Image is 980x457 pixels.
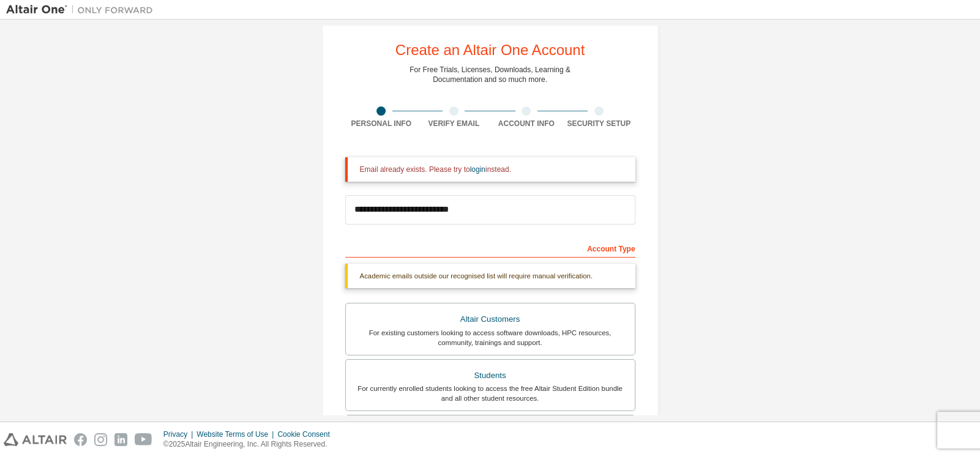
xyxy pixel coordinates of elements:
div: Academic emails outside our recognised list will require manual verification. [345,264,635,288]
div: Security Setup [563,119,635,128]
img: Altair One [6,4,159,16]
div: For Free Trials, Licenses, Downloads, Learning & Documentation and so much more. [410,65,570,84]
div: Cookie Consent [277,429,337,439]
div: Verify Email [417,119,490,128]
div: Create an Altair One Account [395,43,585,58]
img: linkedin.svg [114,433,127,446]
div: Students [353,367,627,384]
p: © 2025 Altair Engineering, Inc. All Rights Reserved. [163,439,337,450]
div: Privacy [163,429,196,439]
div: Altair Customers [353,311,627,328]
div: Personal Info [345,119,418,128]
div: Email already exists. Please try to instead. [360,165,626,174]
div: For currently enrolled students looking to access the free Altair Student Edition bundle and all ... [353,384,627,403]
div: Account Info [490,119,563,128]
a: login [470,165,485,174]
img: instagram.svg [94,433,107,446]
div: For existing customers looking to access software downloads, HPC resources, community, trainings ... [353,328,627,347]
img: youtube.svg [135,433,152,446]
img: altair_logo.svg [4,433,67,446]
div: Website Terms of Use [196,429,277,439]
div: Account Type [345,238,635,258]
img: facebook.svg [74,433,87,446]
